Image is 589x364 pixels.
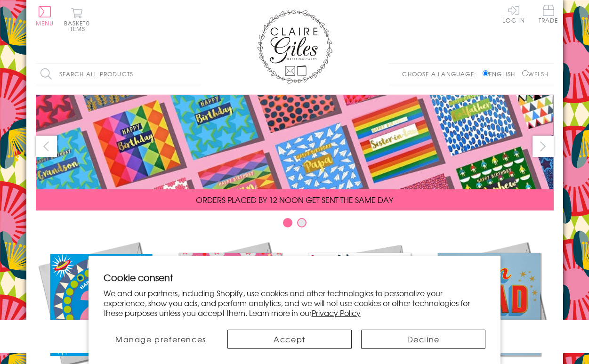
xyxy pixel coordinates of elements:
span: Manage preferences [115,333,206,345]
span: Trade [539,5,558,23]
img: Claire Giles Greetings Cards [257,9,332,84]
button: Menu [36,6,54,26]
a: Privacy Policy [312,307,361,318]
a: Trade [539,5,558,25]
button: Basket0 items [64,8,90,32]
button: prev [36,136,57,157]
button: Accept [227,330,352,349]
span: ORDERS PLACED BY 12 NOON GET SENT THE SAME DAY [196,194,393,205]
button: next [533,136,554,157]
h2: Cookie consent [104,271,486,284]
a: Log In [502,5,525,23]
label: Welsh [522,70,549,78]
input: English [483,70,489,76]
input: Welsh [522,70,528,76]
button: Manage preferences [104,330,218,349]
button: Decline [361,330,485,349]
input: Search [191,64,201,85]
input: Search all products [36,64,201,85]
p: We and our partners, including Shopify, use cookies and other technologies to personalize your ex... [104,288,486,317]
button: Carousel Page 2 [297,218,307,227]
span: Menu [36,19,54,27]
p: Choose a language: [402,70,481,78]
div: Carousel Pagination [36,218,554,232]
button: Carousel Page 1 (Current Slide) [283,218,292,227]
span: 0 items [68,19,90,33]
label: English [483,70,520,78]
